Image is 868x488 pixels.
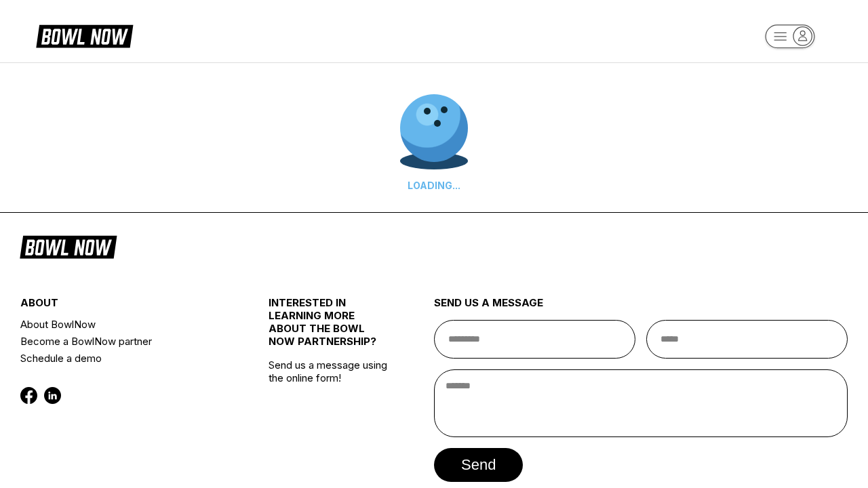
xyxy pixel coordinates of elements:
[20,333,227,350] a: Become a BowlNow partner
[269,296,393,359] div: INTERESTED IN LEARNING MORE ABOUT THE BOWL NOW PARTNERSHIP?
[400,180,468,191] div: LOADING...
[20,316,227,333] a: About BowlNow
[434,296,848,320] div: send us a message
[434,448,523,482] button: send
[20,296,227,316] div: about
[20,350,227,367] a: Schedule a demo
